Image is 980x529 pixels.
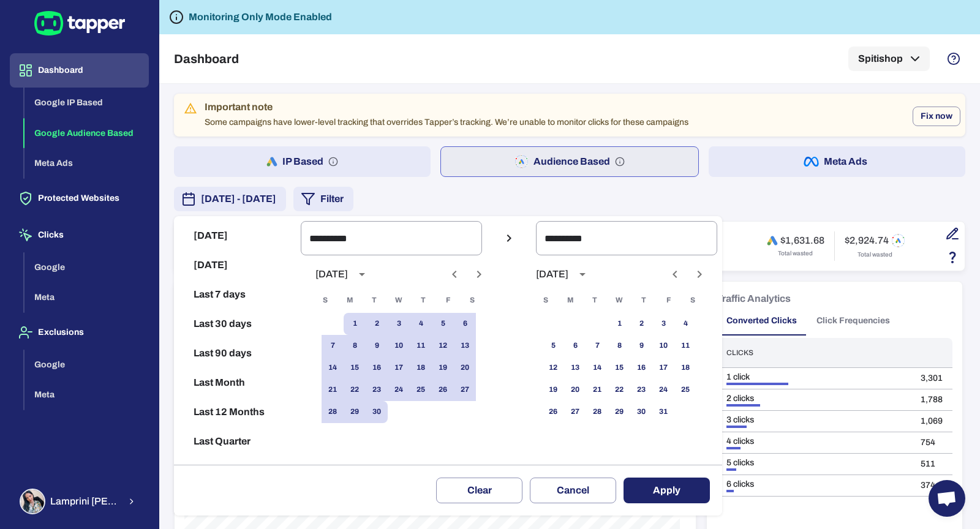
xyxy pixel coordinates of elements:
button: 15 [344,357,366,379]
button: 17 [388,357,410,379]
div: [DATE] [536,268,568,280]
button: 22 [344,379,366,401]
button: 30 [630,401,652,423]
button: calendar view is open, switch to year view [572,264,593,285]
button: 7 [586,335,608,357]
span: Sunday [535,288,557,313]
span: Friday [657,288,679,313]
button: Cancel [530,478,616,503]
span: Sunday [314,288,336,313]
button: 15 [608,357,630,379]
button: 28 [322,401,344,423]
button: 8 [344,335,366,357]
button: 1 [344,313,366,335]
button: 11 [410,335,432,357]
button: 16 [630,357,652,379]
button: Last 30 days [179,309,296,339]
button: 4 [674,313,696,335]
span: Monday [559,288,581,313]
button: 17 [652,357,674,379]
button: 14 [322,357,344,379]
button: 22 [608,379,630,401]
button: 5 [542,335,564,357]
button: 10 [652,335,674,357]
button: 27 [564,401,586,423]
button: 9 [630,335,652,357]
button: 26 [542,401,564,423]
button: 2 [366,313,388,335]
button: 24 [652,379,674,401]
button: 5 [432,313,454,335]
button: Next month [469,264,489,285]
button: 25 [674,379,696,401]
span: Thursday [633,288,655,313]
button: 20 [454,357,476,379]
button: 31 [652,401,674,423]
button: 21 [322,379,344,401]
button: Last 90 days [179,339,296,368]
button: 4 [410,313,432,335]
button: 19 [432,357,454,379]
button: 16 [366,357,388,379]
button: 1 [608,313,630,335]
button: 27 [454,379,476,401]
span: Thursday [412,288,434,313]
button: 13 [454,335,476,357]
button: 23 [630,379,652,401]
span: Saturday [461,288,483,313]
button: 12 [542,357,564,379]
button: Last Quarter [179,427,296,456]
button: 30 [366,401,388,423]
span: Wednesday [388,288,410,313]
button: 12 [432,335,454,357]
button: 25 [410,379,432,401]
button: 20 [564,379,586,401]
button: 8 [608,335,630,357]
button: 26 [432,379,454,401]
button: 29 [344,401,366,423]
button: Clear [436,478,522,503]
button: 21 [586,379,608,401]
button: 19 [542,379,564,401]
button: 13 [564,357,586,379]
button: Last Month [179,368,296,397]
button: Next month [689,264,710,285]
span: Tuesday [363,288,385,313]
button: Previous month [444,264,465,285]
button: Last 7 days [179,280,296,309]
span: Tuesday [584,288,606,313]
button: 3 [388,313,410,335]
span: Wednesday [608,288,630,313]
span: Friday [437,288,459,313]
div: [DATE] [315,268,348,280]
button: 28 [586,401,608,423]
button: 10 [388,335,410,357]
button: 23 [366,379,388,401]
button: 6 [454,313,476,335]
button: 29 [608,401,630,423]
button: 2 [630,313,652,335]
button: Apply [624,478,710,503]
button: 18 [410,357,432,379]
button: calendar view is open, switch to year view [352,264,372,285]
button: 7 [322,335,344,357]
div: Open chat [929,480,965,517]
button: 18 [674,357,696,379]
button: 3 [652,313,674,335]
span: Monday [339,288,361,313]
button: Last 12 Months [179,397,296,427]
span: Saturday [682,288,704,313]
button: 24 [388,379,410,401]
button: 9 [366,335,388,357]
button: [DATE] [179,221,296,250]
button: [DATE] [179,250,296,280]
button: 14 [586,357,608,379]
button: 6 [564,335,586,357]
button: 11 [674,335,696,357]
button: Previous month [665,264,685,285]
button: Reset [179,456,296,486]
